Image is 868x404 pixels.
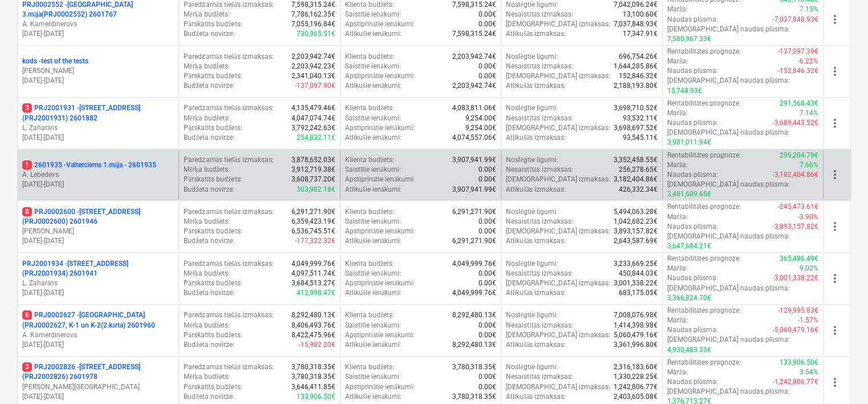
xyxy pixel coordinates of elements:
p: 1,042,682.23€ [614,217,658,227]
p: Nesaistītās izmaksas : [506,10,573,19]
p: [DEMOGRAPHIC_DATA] izmaksas : [506,175,610,184]
p: Pārskatīts budžets : [184,175,242,184]
p: kods - test of the tests [22,56,88,66]
p: Paredzamās tiešās izmaksas : [184,310,273,320]
p: 299,204.79€ [780,151,818,160]
p: Atlikušās izmaksas : [506,185,566,195]
p: Nesaistītās izmaksas : [506,269,573,278]
p: Rentabilitātes prognoze : [667,202,741,212]
p: 4,074,557.06€ [452,133,496,143]
p: 256,278.65€ [619,165,658,175]
p: 7,786,162.35€ [291,10,335,19]
p: [DATE] - [DATE] [22,340,174,350]
p: 3,684,513.27€ [291,278,335,288]
p: 2,316,183.60€ [614,362,658,372]
p: [DEMOGRAPHIC_DATA] izmaksas : [506,382,610,392]
p: Mērķa budžets : [184,165,230,175]
p: 3,792,242.63€ [291,123,335,133]
p: Pārskatīts budžets : [184,123,242,133]
p: 3,182,404.86€ [614,175,658,184]
p: [DEMOGRAPHIC_DATA] izmaksas : [506,71,610,81]
p: 3,001,338.22€ [614,278,658,288]
p: 0.00€ [478,382,496,392]
p: -1,242,806.77€ [773,377,818,387]
p: Naudas plūsma : [667,273,718,283]
p: Marža : [667,108,688,118]
p: Naudas plūsma : [667,170,718,180]
p: -3.90% [798,212,818,222]
p: Marža : [667,316,688,325]
p: 3,647,684.21€ [667,241,711,251]
p: Rentabilitātes prognoze : [667,254,741,264]
p: -3,893,157.82€ [773,222,818,232]
p: [DATE] - [DATE] [22,133,174,143]
p: 0.00€ [478,217,496,227]
p: [DEMOGRAPHIC_DATA] naudas plūsma : [667,180,790,189]
p: Atlikušās izmaksas : [506,236,566,246]
p: Mērķa budžets : [184,10,230,19]
p: 15,748.93€ [667,86,702,96]
p: Apstiprinātie ienākumi : [345,19,415,29]
p: 3,780,318.35€ [291,372,335,382]
p: 4,135,479.46€ [291,103,335,113]
p: [DEMOGRAPHIC_DATA] izmaksas : [506,19,610,29]
p: 6,291,271.90€ [452,207,496,217]
p: 7.66% [800,160,818,170]
p: 3,481,609.65€ [667,189,711,199]
p: Nesaistītās izmaksas : [506,165,573,175]
p: Atlikušie ienākumi : [345,133,401,143]
p: 93,545.11€ [623,133,658,143]
p: 1,242,806.77€ [614,382,658,392]
p: 696,754.26€ [619,52,658,62]
p: Atlikušie ienākumi : [345,185,401,195]
p: -5,060,479.16€ [773,325,818,335]
p: 0.00€ [478,227,496,236]
p: 3,893,157.82€ [614,227,658,236]
p: [DATE] - [DATE] [22,76,174,86]
p: 9.02% [800,264,818,273]
p: Naudas plūsma : [667,325,718,335]
div: 12601935 -Valterciems 1.māja - 2601935A. Lebedevs[DATE]-[DATE] [22,160,174,189]
p: 6,536,745.51€ [291,227,335,236]
p: 412,998.47€ [297,288,335,298]
p: 3,780,318.35€ [452,392,496,402]
p: Klienta budžets : [345,259,394,269]
p: 133,906.50€ [780,358,818,367]
p: 4,049,999.76€ [291,259,335,269]
p: 8,406,493.76€ [291,321,335,330]
p: Apstiprinātie ienākumi : [345,330,415,340]
span: more_vert [828,272,842,285]
p: Atlikušās izmaksas : [506,288,566,298]
p: 303,982.18€ [297,185,335,195]
p: Noslēgtie līgumi : [506,207,558,217]
p: -152,846.32€ [778,66,818,76]
p: 2,188,193.80€ [614,81,658,91]
p: 152,846.32€ [619,71,658,81]
p: 7,008,076.98€ [614,310,658,320]
span: more_vert [828,64,842,78]
p: 7,055,196.84€ [291,19,335,29]
p: Noslēgtie līgumi : [506,259,558,269]
p: [PERSON_NAME][GEOGRAPHIC_DATA] [22,382,174,392]
p: Noslēgtie līgumi : [506,155,558,165]
p: 0.00€ [478,321,496,330]
span: more_vert [828,220,842,233]
p: [DATE] - [DATE] [22,392,174,402]
p: Apstiprinātie ienākumi : [345,123,415,133]
p: 93,532.11€ [623,114,658,123]
p: 4,049,999.76€ [452,288,496,298]
p: Naudas plūsma : [667,377,718,387]
p: -6.22% [798,56,818,66]
p: 0.00€ [478,269,496,278]
p: Apstiprinātie ienākumi : [345,227,415,236]
p: 3,366,824.70€ [667,293,711,303]
p: Atlikušās izmaksas : [506,81,566,91]
p: [PERSON_NAME] [22,227,174,236]
p: Saistītie ienākumi : [345,321,401,330]
p: 254,832.11€ [297,133,335,143]
p: 426,332.34€ [619,185,658,195]
p: Mērķa budžets : [184,372,230,382]
p: 8,292,480.13€ [452,340,496,350]
p: L. Zaharāns [22,123,174,133]
p: Nesaistītās izmaksas : [506,217,573,227]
